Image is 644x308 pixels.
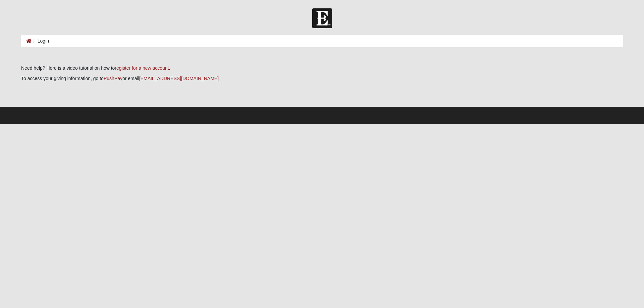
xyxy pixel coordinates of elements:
[312,8,332,28] img: Church of Eleven22 Logo
[21,75,623,82] p: To access your giving information, go to or email
[104,76,122,81] a: PushPay
[32,38,49,45] li: Login
[139,76,219,81] a: [EMAIL_ADDRESS][DOMAIN_NAME]
[115,65,169,71] a: register for a new account
[21,65,623,72] p: Need help? Here is a video tutorial on how to .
